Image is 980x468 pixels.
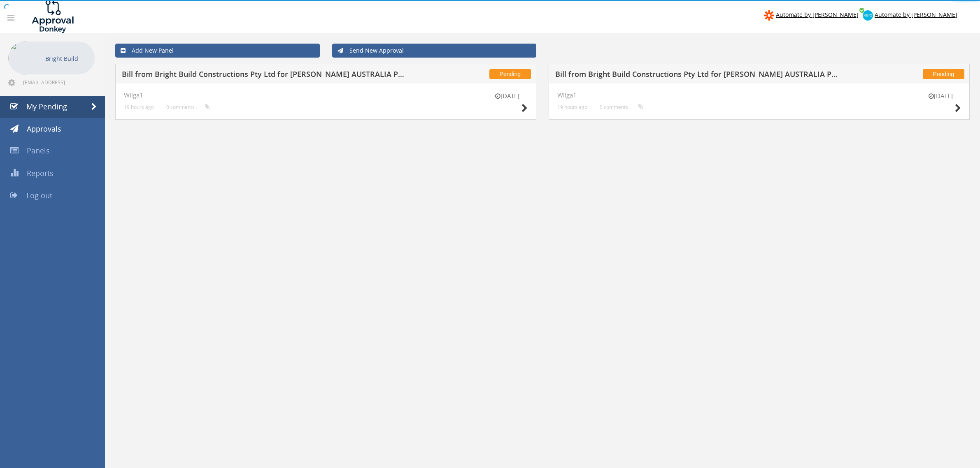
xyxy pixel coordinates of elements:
[557,92,961,99] h4: Wilga1
[487,92,528,100] small: [DATE]
[600,104,643,110] small: 0 comments...
[875,11,957,19] span: Automate by [PERSON_NAME]
[23,79,93,86] span: [EMAIL_ADDRESS][DOMAIN_NAME]
[124,104,154,110] small: 19 hours ago
[115,44,320,58] a: Add New Panel
[923,69,964,79] span: Pending
[27,124,61,134] span: Approvals
[26,102,67,111] span: My Pending
[27,168,54,178] span: Reports
[27,146,50,155] span: Panels
[863,10,873,21] img: xero-logo.png
[555,70,841,81] h5: Bill from Bright Build Constructions Pty Ltd for [PERSON_NAME] AUSTRALIA PTY LTD
[122,70,407,81] h5: Bill from Bright Build Constructions Pty Ltd for [PERSON_NAME] AUSTRALIA PTY LTD
[920,92,961,100] small: [DATE]
[776,11,859,19] span: Automate by [PERSON_NAME]
[45,53,91,64] p: Bright Build
[166,104,210,110] small: 0 comments...
[332,44,537,58] a: Send New Approval
[124,92,528,99] h4: Wilga1
[764,10,774,21] img: zapier-logomark.png
[26,190,52,200] span: Log out
[489,69,531,79] span: Pending
[557,104,587,110] small: 19 hours ago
